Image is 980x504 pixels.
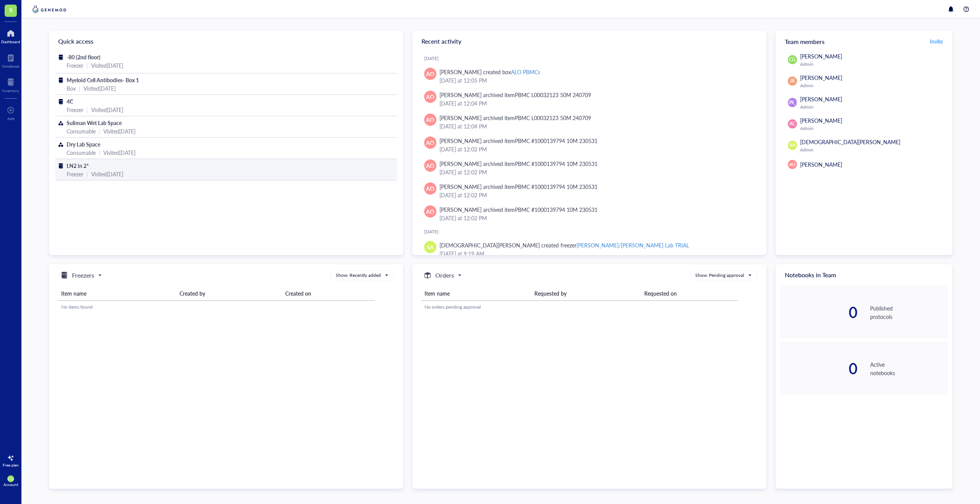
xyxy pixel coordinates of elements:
a: Inventory [2,76,19,93]
div: | [87,170,88,178]
div: [PERSON_NAME] created box [439,68,540,76]
div: Dashboard [1,39,20,44]
div: Freezer [67,106,83,114]
div: Consumable [67,127,96,135]
span: AO [426,138,434,147]
div: | [99,127,100,135]
div: [PERSON_NAME] archived item [439,114,591,122]
img: genemod-logo [31,5,68,14]
span: SA [427,243,434,251]
div: Published protocols [870,304,948,321]
div: | [79,84,80,93]
span: [PERSON_NAME] [800,95,842,103]
h5: Freezers [72,271,94,280]
a: SA[DEMOGRAPHIC_DATA][PERSON_NAME] created freezer[PERSON_NAME]/[PERSON_NAME] Lab TRIAL[DATE] at 9... [418,238,760,261]
span: AO [426,207,434,216]
span: AO [426,115,434,124]
div: Recent activity [412,31,766,52]
a: Notebook [2,52,20,68]
th: Item name [421,286,531,301]
div: [PERSON_NAME] archived item [439,137,598,145]
div: 0 [780,361,858,376]
span: S [9,5,13,15]
div: 0 [780,305,858,320]
div: Team members [776,31,952,52]
div: Visited [DATE] [83,84,116,93]
div: PBMC #1000139794 10M 230531 [515,160,598,167]
div: Notebook [2,64,20,68]
span: AC [789,120,795,127]
div: Active notebooks [870,360,948,377]
span: SA [789,142,795,149]
a: AO[PERSON_NAME] created boxALO PBMCs[DATE] at 12:05 PM [418,65,760,88]
span: CG [8,476,13,481]
th: Created by [176,286,282,301]
div: ALO PBMCs [511,68,540,76]
div: Admin [800,125,945,132]
div: [DATE] at 12:04 PM [439,99,754,107]
div: [DATE] at 12:02 PM [439,168,754,176]
div: No orders pending approval [425,304,735,311]
div: [DATE] at 12:02 PM [439,214,754,222]
div: [PERSON_NAME] archived item [439,182,598,191]
span: -80 (2nd floor) [67,53,100,61]
div: Admin [800,104,945,110]
div: [PERSON_NAME] archived item [439,159,598,168]
div: [DATE] at 12:02 PM [439,145,754,153]
div: Account [3,482,18,487]
button: Invite [929,35,943,47]
div: Visited [DATE] [91,61,123,70]
div: | [87,106,88,114]
div: | [99,148,100,157]
div: Freezer [67,61,83,70]
div: Inventory [2,88,19,93]
div: Visited [DATE] [103,127,136,135]
span: AO [426,184,434,193]
div: [DATE] [424,229,760,235]
span: AO [789,161,795,167]
div: Visited [DATE] [91,170,123,178]
div: | [87,61,88,70]
div: PBMC L00032123 50M 240709 [515,91,591,99]
div: [DATE] at 12:05 PM [439,76,754,85]
div: [PERSON_NAME]/[PERSON_NAME] Lab TRIAL [577,241,689,249]
div: Show: Recently added [336,272,381,279]
div: Admin [800,83,945,89]
th: Requested on [641,286,738,301]
div: [PERSON_NAME] archived item [439,205,598,214]
span: [PERSON_NAME] [800,74,842,81]
span: Invite [930,37,943,45]
span: Dry Lab Space [67,140,100,148]
div: PBMC L00032123 50M 240709 [515,114,591,122]
span: [DEMOGRAPHIC_DATA][PERSON_NAME] [800,138,900,146]
span: CG [789,56,795,63]
span: [PERSON_NAME] [800,52,842,60]
div: Notebooks in Team [776,264,952,286]
div: [DATE] at 12:02 PM [439,191,754,199]
div: Admin [800,147,945,153]
span: AO [426,161,434,170]
div: PBMC #1000139794 10M 230531 [515,183,598,190]
a: Dashboard [1,27,20,44]
span: AO [426,93,434,101]
span: Myeloid Cell Antibodies- Box 1 [67,76,139,84]
div: Show: Pending approval [695,272,744,279]
th: Requested by [531,286,641,301]
div: No items found [61,304,372,311]
span: AO [426,70,434,78]
div: [DEMOGRAPHIC_DATA][PERSON_NAME] created freezer [439,241,689,249]
th: Item name [58,286,176,301]
span: 4C [67,98,73,105]
div: Box [67,84,76,93]
div: Consumable [67,148,96,157]
div: [DATE] at 12:04 PM [439,122,754,130]
div: PBMC #1000139794 10M 230531 [515,137,598,145]
span: [PERSON_NAME] [800,161,842,168]
div: Freezer [67,170,83,178]
div: Visited [DATE] [103,148,136,157]
span: [PERSON_NAME] [800,117,842,124]
span: LN2 in 2* [67,162,89,169]
div: Free plan [3,463,19,467]
div: [DATE] [424,55,760,62]
div: Visited [DATE] [91,106,123,114]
